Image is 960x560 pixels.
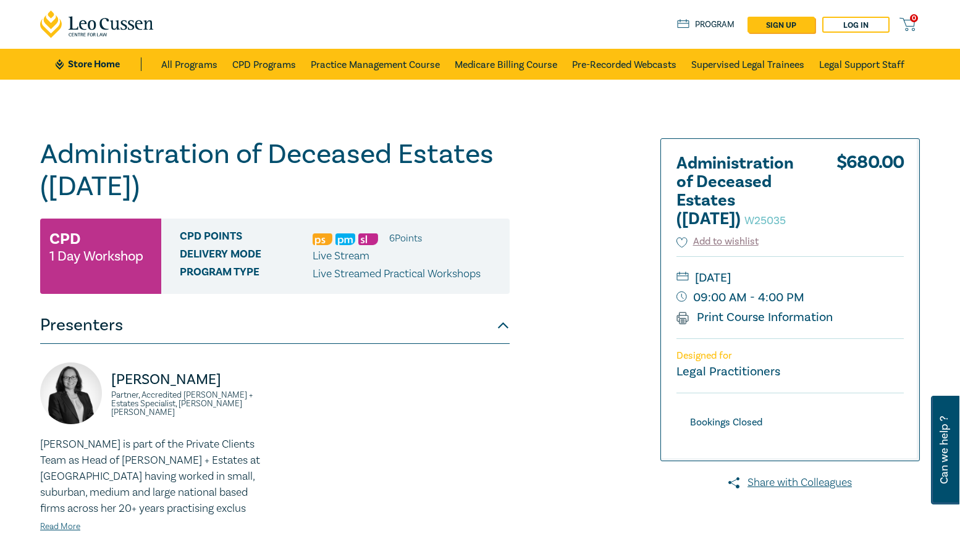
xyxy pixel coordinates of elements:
p: [PERSON_NAME] [111,370,267,390]
span: CPD Points [180,230,313,246]
a: Share with Colleagues [660,475,920,491]
a: Legal Support Staff [819,49,904,80]
button: Add to wishlist [676,235,759,249]
span: Can we help ? [938,403,950,497]
a: sign up [747,17,815,33]
img: Professional Skills [313,233,332,245]
small: 1 Day Workshop [49,250,143,262]
span: Delivery Mode [180,248,313,264]
div: $ 680.00 [836,154,904,235]
a: Read More [40,521,80,532]
small: W25035 [744,214,786,228]
a: CPD Programs [232,49,296,80]
a: Practice Management Course [311,49,440,80]
h2: Administration of Deceased Estates ([DATE]) [676,154,812,228]
span: Live Stream [313,249,369,263]
span: Program type [180,266,313,282]
small: [DATE] [676,268,904,288]
div: Bookings Closed [676,414,776,431]
p: Live Streamed Practical Workshops [313,266,481,282]
h1: Administration of Deceased Estates ([DATE]) [40,138,510,203]
a: Program [677,18,735,31]
a: Supervised Legal Trainees [691,49,804,80]
a: All Programs [161,49,217,80]
button: Presenters [40,307,510,344]
p: [PERSON_NAME] is part of the Private Clients Team as Head of [PERSON_NAME] + Estates at [GEOGRAPH... [40,437,267,517]
a: Print Course Information [676,309,833,325]
a: Store Home [56,57,141,71]
small: 09:00 AM - 4:00 PM [676,288,904,307]
img: https://s3.ap-southeast-2.amazonaws.com/leo-cussen-store-production-content/Contacts/Naomi%20Guye... [40,362,102,424]
li: 6 Point s [389,230,422,246]
a: Log in [822,17,890,33]
img: Substantive Law [358,233,378,245]
h3: CPD [49,228,80,250]
a: Pre-Recorded Webcasts [572,49,676,80]
a: Medicare Billing Course [455,49,557,80]
small: Legal Practitioners [676,364,780,380]
small: Partner, Accredited [PERSON_NAME] + Estates Specialist, [PERSON_NAME] [PERSON_NAME] [111,391,267,417]
p: Designed for [676,350,904,362]
span: 0 [910,14,918,22]
img: Practice Management & Business Skills [335,233,355,245]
